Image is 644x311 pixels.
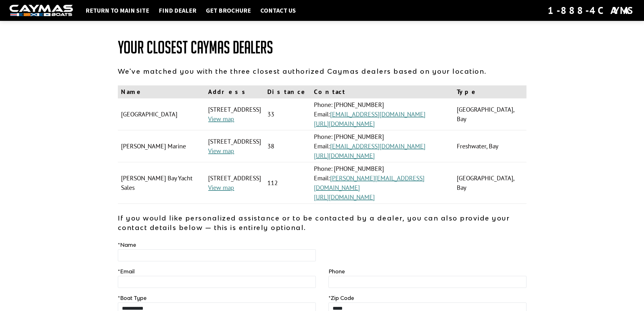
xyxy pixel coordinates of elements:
td: 33 [264,98,311,130]
a: Return to main site [82,6,152,15]
a: View map [208,147,234,155]
td: [STREET_ADDRESS] [205,162,264,204]
td: [STREET_ADDRESS] [205,130,264,162]
td: [GEOGRAPHIC_DATA] [118,98,205,130]
td: [STREET_ADDRESS] [205,98,264,130]
td: 38 [264,130,311,162]
a: Get Brochure [203,6,254,15]
td: [GEOGRAPHIC_DATA], Bay [454,162,526,204]
a: Find Dealer [156,6,200,15]
td: 112 [264,162,311,204]
a: [URL][DOMAIN_NAME] [314,120,375,128]
label: Email [118,268,135,275]
td: Freshwater, Bay [454,130,526,162]
a: View map [208,115,234,123]
td: [GEOGRAPHIC_DATA], Bay [454,98,526,130]
th: Distance [264,85,311,98]
th: Type [454,85,526,98]
label: Zip Code [328,294,354,302]
h1: Your Closest Caymas Dealers [118,38,526,57]
a: Contact Us [257,6,299,15]
td: Phone: [PHONE_NUMBER] Email: [311,98,454,130]
td: [PERSON_NAME] Bay Yacht Sales [118,162,205,204]
th: Address [205,85,264,98]
td: Phone: [PHONE_NUMBER] Email: [311,130,454,162]
a: [URL][DOMAIN_NAME] [314,152,375,160]
td: Phone: [PHONE_NUMBER] Email: [311,162,454,204]
th: Name [118,85,205,98]
label: Phone [328,268,345,275]
th: Contact [311,85,454,98]
a: [EMAIL_ADDRESS][DOMAIN_NAME] [330,110,425,118]
a: [EMAIL_ADDRESS][DOMAIN_NAME] [330,142,425,150]
p: If you would like personalized assistance or to be contacted by a dealer, you can also provide yo... [118,213,526,232]
a: [PERSON_NAME][EMAIL_ADDRESS][DOMAIN_NAME] [314,174,424,192]
a: View map [208,183,234,192]
label: Boat Type [118,294,147,302]
p: We've matched you with the three closest authorized Caymas dealers based on your location. [118,66,526,76]
label: Name [118,241,136,249]
div: 1-888-4CAYMAS [548,3,634,17]
img: white-logo-c9c8dbefe5ff5ceceb0f0178aa75bf4bb51f6bca0971e226c86eb53dfe498488.png [10,5,73,16]
td: [PERSON_NAME] Marine [118,130,205,162]
a: [URL][DOMAIN_NAME] [314,193,375,201]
